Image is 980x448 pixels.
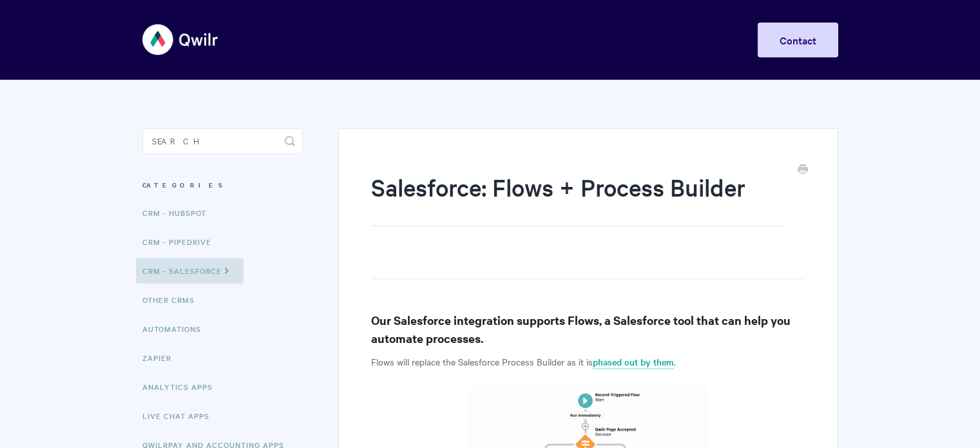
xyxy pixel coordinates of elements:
a: Live Chat Apps [142,403,219,429]
a: CRM - HubSpot [142,200,216,226]
img: Qwilr Help Center [142,15,219,64]
a: CRM - Salesforce [136,258,244,284]
h3: Our Salesforce integration supports Flows, a Salesforce tool that can help you automate processes. [371,311,805,347]
p: Flows will replace the Salesforce Process Builder as it is . [371,354,805,369]
a: phased out by them [593,355,674,369]
a: Contact [758,23,838,57]
a: Print this Article [798,163,808,177]
a: Other CRMs [142,287,204,313]
h1: Salesforce: Flows + Process Builder [371,171,785,226]
a: Zapier [142,345,181,371]
a: CRM - Pipedrive [142,229,221,255]
a: Analytics Apps [142,374,222,400]
a: Automations [142,316,211,342]
h3: Categories [142,173,303,197]
input: Search [142,128,303,154]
